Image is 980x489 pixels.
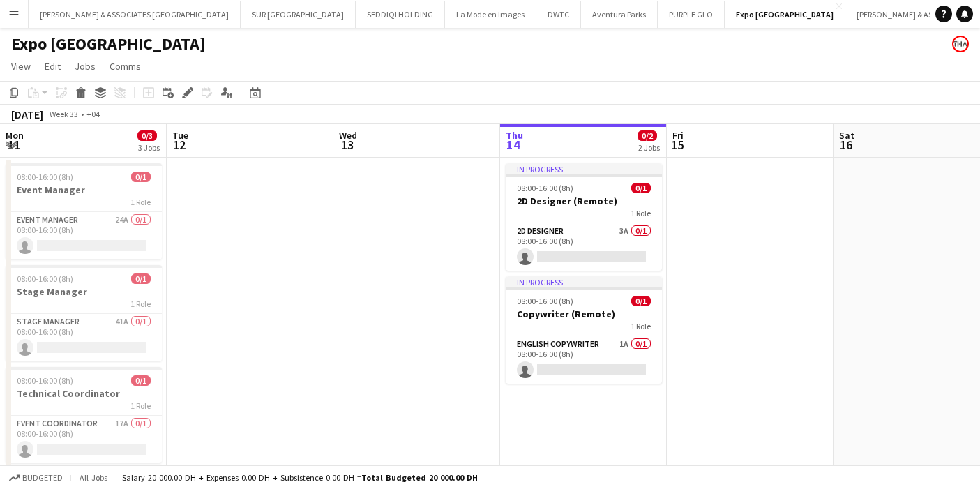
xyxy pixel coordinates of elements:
[17,375,73,386] span: 08:00-16:00 (8h)
[75,60,96,73] span: Jobs
[581,1,658,28] button: Aventura Parks
[6,57,36,75] a: View
[631,296,651,306] span: 0/1
[122,472,478,483] div: Salary 20 000.00 DH + Expenses 0.00 DH + Subsistence 0.00 DH =
[138,142,160,153] div: 3 Jobs
[6,416,162,463] app-card-role: Event Coordinator17A0/108:00-16:00 (8h)
[77,472,110,483] span: All jobs
[6,129,24,142] span: Mon
[506,336,662,384] app-card-role: English Copywriter1A0/108:00-16:00 (8h)
[506,223,662,271] app-card-role: 2D Designer3A0/108:00-16:00 (8h)
[11,33,206,54] h1: Expo [GEOGRAPHIC_DATA]
[725,1,845,28] button: Expo [GEOGRAPHIC_DATA]
[506,276,662,287] div: In progress
[506,129,523,142] span: Thu
[11,60,31,73] span: View
[17,172,73,182] span: 08:00-16:00 (8h)
[638,142,660,153] div: 2 Jobs
[22,473,63,483] span: Budgeted
[130,299,151,309] span: 1 Role
[504,137,523,153] span: 14
[339,129,357,142] span: Wed
[131,172,151,182] span: 0/1
[631,321,651,331] span: 1 Role
[46,109,81,119] span: Week 33
[517,183,573,193] span: 08:00-16:00 (8h)
[17,273,73,284] span: 08:00-16:00 (8h)
[11,107,43,121] div: [DATE]
[638,130,657,141] span: 0/2
[130,197,151,207] span: 1 Role
[6,265,162,361] app-job-card: 08:00-16:00 (8h)0/1Stage Manager1 RoleStage Manager41A0/108:00-16:00 (8h)
[45,60,61,73] span: Edit
[506,308,662,320] h3: Copywriter (Remote)
[837,137,854,153] span: 16
[361,472,478,483] span: Total Budgeted 20 000.00 DH
[631,183,651,193] span: 0/1
[6,163,162,259] app-job-card: 08:00-16:00 (8h)0/1Event Manager1 RoleEvent Manager24A0/108:00-16:00 (8h)
[131,375,151,386] span: 0/1
[445,1,536,28] button: La Mode en Images
[3,137,24,153] span: 11
[337,137,357,153] span: 13
[506,195,662,207] h3: 2D Designer (Remote)
[506,163,662,174] div: In progress
[6,314,162,361] app-card-role: Stage Manager41A0/108:00-16:00 (8h)
[6,183,162,196] h3: Event Manager
[506,276,662,384] app-job-card: In progress08:00-16:00 (8h)0/1Copywriter (Remote)1 RoleEnglish Copywriter1A0/108:00-16:00 (8h)
[506,163,662,271] app-job-card: In progress08:00-16:00 (8h)0/12D Designer (Remote)1 Role2D Designer3A0/108:00-16:00 (8h)
[631,208,651,218] span: 1 Role
[86,109,100,119] div: +04
[952,36,969,52] app-user-avatar: Enas Ahmed
[6,387,162,400] h3: Technical Coordinator
[130,400,151,411] span: 1 Role
[6,285,162,298] h3: Stage Manager
[517,296,573,306] span: 08:00-16:00 (8h)
[356,1,445,28] button: SEDDIQI HOLDING
[137,130,157,141] span: 0/3
[172,129,188,142] span: Tue
[6,367,162,463] app-job-card: 08:00-16:00 (8h)0/1Technical Coordinator1 RoleEvent Coordinator17A0/108:00-16:00 (8h)
[131,273,151,284] span: 0/1
[110,60,141,73] span: Comms
[241,1,356,28] button: SUR [GEOGRAPHIC_DATA]
[7,470,65,486] button: Budgeted
[839,129,854,142] span: Sat
[658,1,725,28] button: PURPLE GLO
[39,57,66,75] a: Edit
[672,129,684,142] span: Fri
[104,57,146,75] a: Comms
[69,57,101,75] a: Jobs
[670,137,684,153] span: 15
[170,137,188,153] span: 12
[29,1,241,28] button: [PERSON_NAME] & ASSOCIATES [GEOGRAPHIC_DATA]
[6,212,162,259] app-card-role: Event Manager24A0/108:00-16:00 (8h)
[536,1,581,28] button: DWTC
